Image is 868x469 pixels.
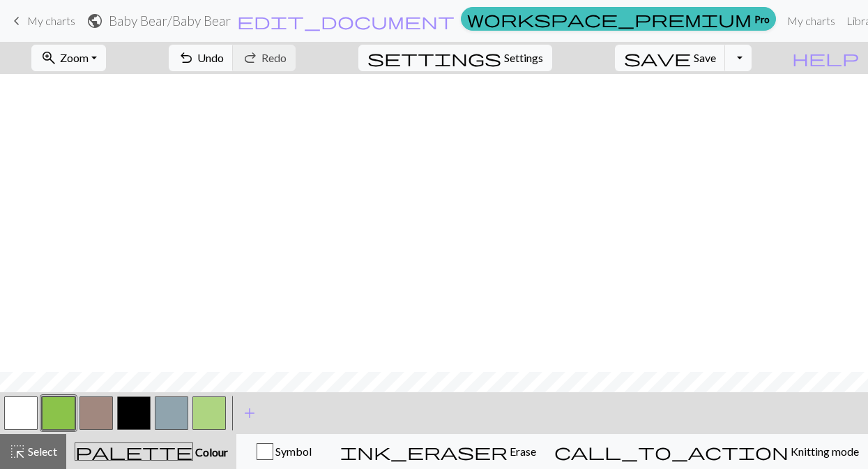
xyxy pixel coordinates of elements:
[60,51,89,64] span: Zoom
[9,442,26,461] span: highlight_alt
[40,48,57,68] span: zoom_in
[66,434,236,469] button: Colour
[340,442,508,461] span: ink_eraser
[26,445,57,458] span: Select
[367,48,501,68] span: settings
[193,445,228,459] span: Colour
[31,45,106,71] button: Zoom
[615,45,726,71] button: Save
[358,45,552,71] button: SettingsSettings
[109,13,231,29] h2: Baby Bear / Baby Bear
[75,442,192,461] span: palette
[273,445,312,458] span: Symbol
[467,9,752,29] span: workspace_premium
[508,445,536,458] span: Erase
[86,11,103,31] span: public
[461,7,776,31] a: Pro
[236,434,331,469] button: Symbol
[367,50,501,66] i: Settings
[169,45,234,71] button: Undo
[27,14,75,27] span: My charts
[331,434,545,469] button: Erase
[241,403,258,423] span: add
[782,7,841,35] a: My charts
[178,48,195,68] span: undo
[789,445,859,458] span: Knitting mode
[504,50,543,66] span: Settings
[545,434,868,469] button: Knitting mode
[694,51,716,64] span: Save
[8,9,75,33] a: My charts
[554,442,789,461] span: call_to_action
[237,11,455,31] span: edit_document
[8,11,25,31] span: keyboard_arrow_left
[197,51,224,64] span: Undo
[624,48,691,68] span: save
[792,48,859,68] span: help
